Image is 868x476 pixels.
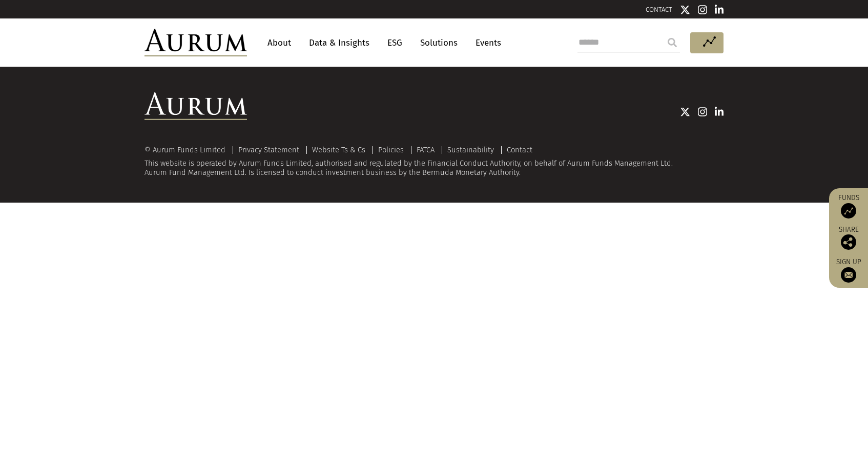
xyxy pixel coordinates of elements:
[715,5,724,15] img: Linkedin icon
[144,146,231,154] div: © Aurum Funds Limited
[470,33,501,52] a: Events
[698,5,707,15] img: Instagram icon
[312,145,365,154] a: Website Ts & Cs
[447,145,494,154] a: Sustainability
[680,107,690,117] img: Twitter icon
[262,33,296,52] a: About
[378,145,404,154] a: Policies
[715,107,724,117] img: Linkedin icon
[662,32,683,53] input: Submit
[382,33,407,52] a: ESG
[507,145,532,154] a: Contact
[238,145,299,154] a: Privacy Statement
[646,6,672,13] a: CONTACT
[144,146,724,177] div: This website is operated by Aurum Funds Limited, authorised and regulated by the Financial Conduc...
[415,33,463,52] a: Solutions
[144,29,247,56] img: Aurum
[304,33,375,52] a: Data & Insights
[698,107,707,117] img: Instagram icon
[417,145,435,154] a: FATCA
[834,193,863,219] a: Funds
[680,5,690,15] img: Twitter icon
[144,92,247,120] img: Aurum Logo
